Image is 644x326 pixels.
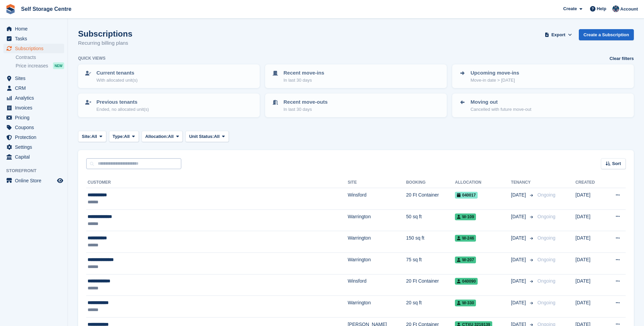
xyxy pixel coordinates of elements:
p: With allocated unit(s) [96,77,137,84]
span: Ongoing [537,257,555,262]
span: 040017 [455,192,478,199]
th: Site [348,177,406,188]
a: Clear filters [609,55,634,62]
a: menu [3,133,64,142]
th: Tenancy [511,177,535,188]
a: Moving out Cancelled with future move-out [453,94,633,117]
span: Create [563,5,577,12]
span: All [168,133,174,140]
p: Cancelled with future move-out [471,106,531,113]
span: Home [15,24,56,34]
span: Analytics [15,93,56,103]
span: Sort [612,160,621,167]
span: [DATE] [511,256,527,263]
span: [DATE] [511,235,527,242]
p: Recent move-outs [283,98,328,106]
td: [DATE] [575,296,604,318]
td: [DATE] [575,209,604,231]
a: menu [3,152,64,162]
td: 50 sq ft [406,209,455,231]
span: Tasks [15,34,56,43]
span: W-207 [455,257,476,263]
h1: Subscriptions [78,29,132,38]
a: menu [3,44,64,53]
p: Move-in date > [DATE] [471,77,519,84]
span: [DATE] [511,278,527,285]
p: Recent move-ins [283,69,324,77]
a: menu [3,34,64,43]
img: Clair Cole [612,5,619,12]
a: Preview store [56,177,64,185]
td: 20 Ft Container [406,188,455,210]
td: Warrington [348,209,406,231]
span: Unit Status: [189,133,214,140]
span: All [214,133,220,140]
span: Storefront [6,167,68,174]
span: Site: [82,133,91,140]
th: Customer [86,177,348,188]
td: [DATE] [575,274,604,296]
button: Unit Status: All [185,131,228,142]
a: Price increases NEW [16,62,64,69]
p: Moving out [471,98,531,106]
td: [DATE] [575,252,604,274]
a: Recent move-outs In last 30 days [266,94,446,117]
h6: Quick views [78,55,106,61]
span: Sites [15,74,56,83]
span: Ongoing [537,278,555,284]
span: All [124,133,130,140]
span: Invoices [15,103,56,113]
a: Previous tenants Ended, no allocated unit(s) [79,94,259,117]
a: menu [3,176,64,185]
span: W-246 [455,235,476,242]
span: W-330 [455,300,476,306]
a: menu [3,123,64,132]
p: Current tenants [96,69,137,77]
div: NEW [53,62,64,69]
a: Self Storage Centre [18,3,74,15]
a: menu [3,74,64,83]
p: In last 30 days [283,106,328,113]
span: CRM [15,83,56,93]
th: Allocation [455,177,511,188]
a: Upcoming move-ins Move-in date > [DATE] [453,65,633,87]
a: menu [3,103,64,113]
span: Subscriptions [15,44,56,53]
a: Recent move-ins In last 30 days [266,65,446,87]
p: Upcoming move-ins [471,69,519,77]
span: Ongoing [537,214,555,219]
a: menu [3,93,64,103]
span: [DATE] [511,213,527,220]
td: Winsford [348,188,406,210]
span: Settings [15,142,56,152]
span: Capital [15,152,56,162]
th: Created [575,177,604,188]
td: Warrington [348,252,406,274]
span: Pricing [15,113,56,122]
span: Ongoing [537,300,555,305]
a: Create a Subscription [579,29,634,40]
span: Protection [15,133,56,142]
a: menu [3,83,64,93]
td: 20 Ft Container [406,274,455,296]
span: Online Store [15,176,56,185]
span: [DATE] [511,191,527,199]
p: Recurring billing plans [78,39,132,47]
img: stora-icon-8386f47178a22dfd0bd8f6a31ec36ba5ce8667c1dd55bd0f319d3a0aa187defe.svg [5,4,16,14]
p: In last 30 days [283,77,324,84]
span: Price increases [16,63,48,69]
p: Ended, no allocated unit(s) [96,106,149,113]
td: 75 sq ft [406,252,455,274]
td: 150 sq ft [406,231,455,253]
span: Account [620,6,638,13]
a: Current tenants With allocated unit(s) [79,65,259,87]
button: Export [544,29,573,40]
a: menu [3,24,64,34]
td: [DATE] [575,231,604,253]
a: Contracts [16,54,64,61]
p: Previous tenants [96,98,149,106]
span: All [91,133,97,140]
a: menu [3,113,64,122]
span: [DATE] [511,299,527,306]
span: Ongoing [537,192,555,198]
